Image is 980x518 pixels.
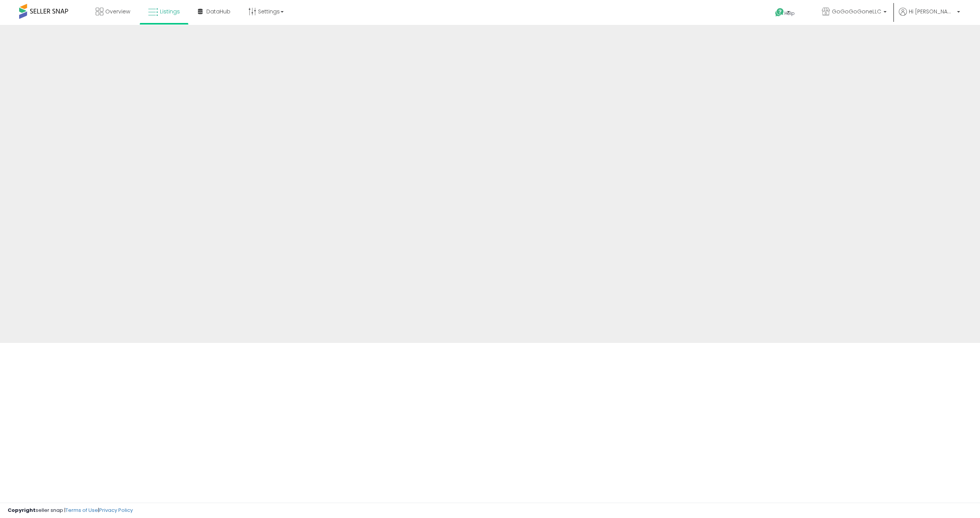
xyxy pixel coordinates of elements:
span: DataHub [206,8,230,15]
i: Get Help [775,8,784,17]
a: Hi [PERSON_NAME] [899,8,960,25]
span: Listings [160,8,180,15]
span: Overview [105,8,130,15]
span: Hi [PERSON_NAME] [909,8,955,15]
a: Help [769,2,810,25]
span: GoGoGoGoneLLC [832,8,881,15]
span: Help [784,10,795,16]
